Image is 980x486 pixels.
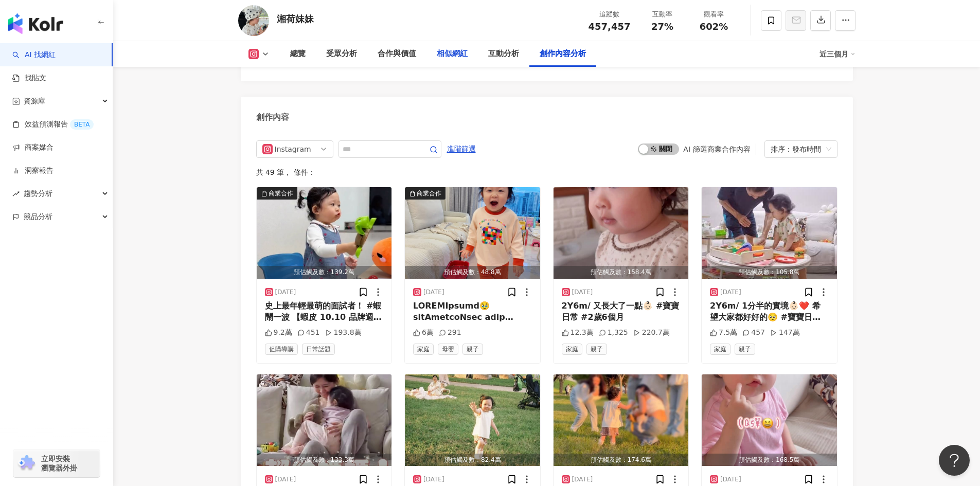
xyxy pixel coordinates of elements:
div: 451 [297,328,320,338]
span: 457,457 [589,21,631,32]
button: 進階篩選 [447,140,476,157]
div: 創作內容 [256,112,289,123]
div: 220.7萬 [633,328,670,338]
img: post-image [554,374,689,466]
button: 預估觸及數：158.4萬 [554,187,689,279]
div: 預估觸及數：158.4萬 [554,266,689,279]
div: [DATE] [423,475,444,484]
div: 2Y6m/ 1分半的實境👶🏻❤️ 希望大家都好好的🥺 #寶寶日記 #2歲6個月 [710,300,829,323]
div: 12.3萬 [562,328,594,338]
div: 排序：發布時間 [771,141,822,157]
span: 家庭 [413,344,434,355]
a: 商案媒合 [12,142,54,153]
div: 商業合作 [417,188,441,199]
button: 商業合作預估觸及數：48.8萬 [405,187,540,279]
div: 合作與價值 [378,48,416,60]
div: 相似網紅 [437,48,468,60]
div: 457 [742,328,765,338]
span: 家庭 [710,344,730,355]
iframe: Help Scout Beacon - Open [939,445,970,476]
img: post-image [257,374,392,466]
img: post-image [702,187,837,279]
span: rise [12,190,20,197]
div: 預估觸及數：82.4萬 [405,454,540,466]
div: 預估觸及數：133.3萬 [257,454,392,466]
span: 母嬰 [438,344,458,355]
span: 家庭 [562,344,582,355]
img: chrome extension [16,455,37,472]
div: 預估觸及數：168.5萬 [702,454,837,466]
img: post-image [405,374,540,466]
div: 6萬 [413,328,434,338]
div: 預估觸及數：174.6萬 [554,454,689,466]
a: 洞察報告 [12,166,54,176]
img: post-image [554,187,689,279]
div: 147萬 [770,328,800,338]
button: 預估觸及數：174.6萬 [554,374,689,466]
div: [DATE] [572,475,593,484]
button: 預估觸及數：105.8萬 [702,187,837,279]
span: 親子 [586,344,607,355]
div: 共 49 筆 ， 條件： [256,168,838,176]
img: post-image [257,187,392,279]
span: 進階篩選 [447,141,476,157]
div: [DATE] [720,475,741,484]
button: 預估觸及數：168.5萬 [702,374,837,466]
button: 預估觸及數：82.4萬 [405,374,540,466]
div: 互動率 [643,9,682,20]
img: post-image [405,187,540,279]
a: chrome extension立即安裝 瀏覽器外掛 [13,449,100,477]
span: 27% [651,22,673,32]
div: [DATE] [720,288,741,297]
div: 近三個月 [819,46,856,62]
span: 親子 [735,344,755,355]
div: 互動分析 [488,48,519,60]
div: [DATE] [275,288,296,297]
span: 日常話題 [302,344,335,355]
span: 競品分析 [24,205,52,228]
div: 追蹤數 [589,9,631,20]
span: 602% [700,22,728,32]
div: 291 [439,328,461,338]
div: AI 篩選商業合作內容 [683,145,750,153]
div: LOREMIpsumd🥹 sitAmetcoNsec adip elitseddoei temporinciDIDUNT UTLAbore～ etdoloremagn😍 aliquaenimad... [413,300,532,323]
div: 湘荷妹妹 [277,12,314,25]
img: post-image [702,374,837,466]
div: [DATE] [572,288,593,297]
div: 9.2萬 [265,328,292,338]
div: [DATE] [423,288,444,297]
span: 親子 [462,344,483,355]
div: 預估觸及數：48.8萬 [405,266,540,279]
a: searchAI 找網紅 [12,50,56,60]
img: logo [8,13,63,34]
div: 預估觸及數：139.2萬 [257,266,392,279]
div: 創作內容分析 [540,48,586,60]
span: 資源庫 [24,89,45,113]
span: 趨勢分析 [24,182,52,205]
div: 1,325 [599,328,628,338]
div: 總覽 [290,48,306,60]
div: Instagram [275,141,308,157]
span: 立即安裝 瀏覽器外掛 [41,454,77,473]
div: 商業合作 [269,188,293,199]
a: 效益預測報告BETA [12,119,94,130]
div: 2Y6m/ 又長大了一點👶🏻 #寶寶日常 #2歲6個月 [562,300,681,323]
div: 193.8萬 [325,328,362,338]
button: 預估觸及數：133.3萬 [257,374,392,466]
a: 找貼文 [12,73,46,83]
span: 促購導購 [265,344,298,355]
div: 預估觸及數：105.8萬 [702,266,837,279]
button: 商業合作預估觸及數：139.2萬 [257,187,392,279]
div: 受眾分析 [326,48,357,60]
div: 史上最年輕最萌的面試者！ #蝦鬧一波 【蝦皮 10.10 品牌週年慶】 👑刷卡加碼 6% 人人有 👑全站宅配免運 👑滿千現折$200 ​#蝦皮購物 #ShopeeTW #正品保證 [265,300,384,323]
div: 觀看率 [694,9,734,20]
img: KOL Avatar [238,5,269,36]
div: [DATE] [275,475,296,484]
div: 7.5萬 [710,328,737,338]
